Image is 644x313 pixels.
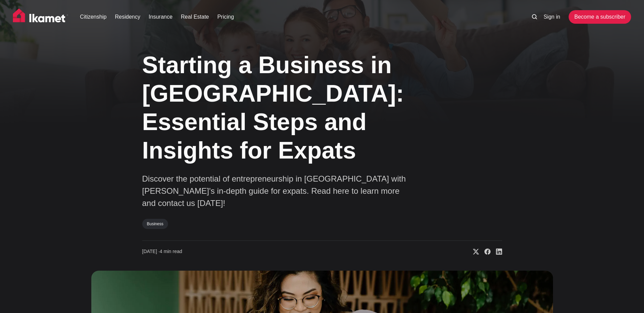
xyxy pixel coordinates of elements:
[142,248,182,255] time: 4 min read
[569,10,631,24] a: Become a subscriber
[80,13,107,21] a: Citizenship
[217,13,234,21] a: Pricing
[479,248,491,255] a: Share on Facebook
[13,8,69,25] img: Ikamet home
[149,13,172,21] a: Insurance
[544,13,560,21] a: Sign in
[142,219,168,229] a: Business
[181,13,209,21] a: Real Estate
[142,51,434,165] h1: Starting a Business in [GEOGRAPHIC_DATA]: Essential Steps and Insights for Expats
[115,13,141,21] a: Residency
[467,248,479,255] a: Share on X
[142,249,160,254] span: [DATE] ∙
[142,173,414,209] p: Discover the potential of entrepreneurship in [GEOGRAPHIC_DATA] with [PERSON_NAME]'s in-depth gui...
[491,248,502,255] a: Share on Linkedin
